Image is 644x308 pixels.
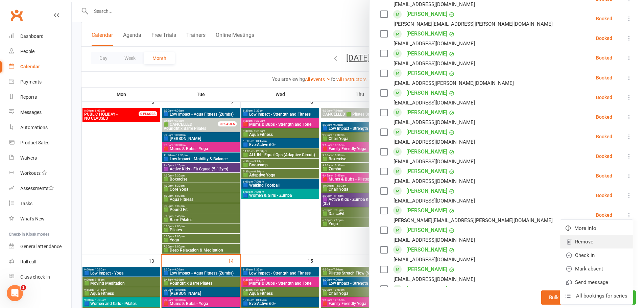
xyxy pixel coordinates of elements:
[20,170,41,176] div: Workouts
[393,118,475,127] div: [EMAIL_ADDRESS][DOMAIN_NAME]
[406,28,447,39] a: [PERSON_NAME]
[406,68,447,79] a: [PERSON_NAME]
[406,264,447,275] a: [PERSON_NAME]
[393,39,475,48] div: [EMAIL_ADDRESS][DOMAIN_NAME]
[406,9,447,20] a: [PERSON_NAME]
[596,16,612,21] div: Booked
[9,74,71,90] a: Payments
[20,140,49,145] div: Product Sales
[20,94,37,100] div: Reports
[9,166,71,181] a: Workouts
[576,292,627,300] span: All bookings for series
[20,79,42,85] div: Payments
[596,154,612,159] div: Booked
[393,98,475,107] div: [EMAIL_ADDRESS][DOMAIN_NAME]
[9,135,71,150] a: Product Sales
[596,213,612,217] div: Booked
[9,239,71,254] a: General attendance kiosk mode
[20,201,32,206] div: Tasks
[20,186,54,191] div: Assessments
[560,235,633,248] a: Remove
[393,20,553,28] div: [PERSON_NAME][EMAIL_ADDRESS][PERSON_NAME][DOMAIN_NAME]
[9,150,71,166] a: Waivers
[8,7,25,24] a: Clubworx
[406,244,447,255] a: [PERSON_NAME]
[20,259,36,264] div: Roll call
[393,177,475,186] div: [EMAIL_ADDRESS][DOMAIN_NAME]
[20,64,40,69] div: Calendar
[9,59,71,74] a: Calendar
[20,110,42,115] div: Messages
[9,29,71,44] a: Dashboard
[9,181,71,196] a: Assessments
[393,275,475,284] div: [EMAIL_ADDRESS][DOMAIN_NAME]
[596,55,612,60] div: Booked
[406,225,447,236] a: [PERSON_NAME]
[9,44,71,59] a: People
[20,125,48,130] div: Automations
[393,196,475,205] div: [EMAIL_ADDRESS][DOMAIN_NAME]
[406,88,447,98] a: [PERSON_NAME]
[21,285,26,290] span: 1
[560,221,633,235] a: More info
[541,290,600,305] button: Bulk add attendees
[393,79,514,88] div: [EMAIL_ADDRESS][PERSON_NAME][DOMAIN_NAME]
[393,138,475,146] div: [EMAIL_ADDRESS][DOMAIN_NAME]
[560,248,633,262] a: Check in
[20,33,44,39] div: Dashboard
[596,193,612,198] div: Booked
[20,49,34,54] div: People
[560,262,633,276] a: Mark absent
[596,75,612,80] div: Booked
[9,211,71,227] a: What's New
[596,115,612,119] div: Booked
[393,236,475,244] div: [EMAIL_ADDRESS][DOMAIN_NAME]
[393,59,475,68] div: [EMAIL_ADDRESS][DOMAIN_NAME]
[406,107,447,118] a: [PERSON_NAME]
[574,224,596,232] span: More info
[20,155,37,161] div: Waivers
[393,157,475,166] div: [EMAIL_ADDRESS][DOMAIN_NAME]
[406,127,447,138] a: [PERSON_NAME]
[406,166,447,177] a: [PERSON_NAME]
[406,146,447,157] a: [PERSON_NAME]
[20,216,45,221] div: What's New
[406,205,447,216] a: [PERSON_NAME]
[9,269,71,285] a: Class kiosk mode
[20,244,62,249] div: General attendance
[393,216,553,225] div: [PERSON_NAME][EMAIL_ADDRESS][PERSON_NAME][DOMAIN_NAME]
[596,173,612,178] div: Booked
[9,254,71,269] a: Roll call
[596,95,612,100] div: Booked
[596,36,612,41] div: Booked
[560,289,633,303] a: All bookings for series
[7,285,23,301] iframe: Intercom live chat
[9,105,71,120] a: Messages
[406,48,447,59] a: [PERSON_NAME]
[9,196,71,211] a: Tasks
[393,255,475,264] div: [EMAIL_ADDRESS][DOMAIN_NAME]
[560,276,633,289] a: Send message
[596,134,612,139] div: Booked
[9,90,71,105] a: Reports
[406,284,447,294] a: [PERSON_NAME]
[9,120,71,135] a: Automations
[20,274,50,280] div: Class check-in
[406,186,447,196] a: [PERSON_NAME]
